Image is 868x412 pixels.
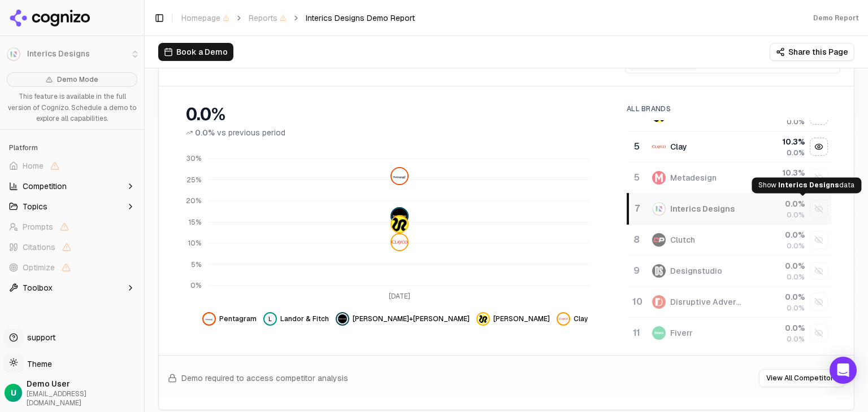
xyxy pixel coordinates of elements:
div: All Brands [627,104,831,113]
div: Open Intercom Messenger [830,357,857,384]
span: Demo Mode [57,75,98,84]
tspan: [DATE] [389,292,410,301]
span: 0.0% [195,127,215,138]
img: designstudio [652,264,666,278]
span: 0.0% [787,335,805,344]
div: Interics Designs [670,203,735,214]
div: Clutch [670,234,695,246]
div: Demo Report [813,14,859,23]
span: 0.0% [787,242,805,251]
button: Toolbox [5,279,140,297]
tspan: 5% [191,260,201,269]
p: Show data [758,181,854,190]
div: Clay [670,141,687,152]
tspan: 30% [186,155,201,164]
tr: 8clutchClutch0.0%0.0%Show clutch data [628,225,831,256]
span: U [11,387,16,398]
button: Show interics designs data [810,200,828,218]
span: Homepage [181,12,229,24]
span: [EMAIL_ADDRESS][DOMAIN_NAME] [27,389,140,407]
img: fiverr [652,326,666,340]
tspan: 20% [186,197,201,206]
button: Competition [5,177,140,195]
span: L [266,314,275,323]
p: This feature is available in the full version of Cognizo. Schedule a demo to explore all capabili... [7,91,137,125]
span: 0.0% [787,148,805,157]
span: Home [23,160,44,172]
span: Interics Designs Demo Report [306,12,415,24]
span: Demo required to access competitor analysis [181,372,348,384]
button: Share this Page [770,43,854,61]
img: siegel+gale [392,208,407,224]
button: Show metadesign data [810,169,828,187]
tr: 5clayClay10.3%0.0%Hide clay data [628,132,831,163]
span: Optimize [23,262,55,273]
span: Interics Designs [778,181,839,190]
div: 0.0 % [753,291,804,303]
span: Landor & Fitch [280,314,329,323]
div: 10 [632,295,641,309]
tr: 11fiverrFiverr0.0%0.0%Show fiverr data [628,318,831,349]
div: 11 [632,326,641,340]
tr: 5metadesignMetadesign10.3%0.0%Show metadesign data [628,163,831,194]
button: Book a Demo [158,43,233,61]
button: Show disruptive advertising data [810,293,828,311]
span: Clay [574,314,588,323]
img: clay [652,140,666,154]
div: 9 [632,264,641,278]
span: 0.0% [787,117,805,126]
span: Prompts [23,221,53,233]
div: 0.0% [186,104,604,125]
img: metadesign [652,171,666,185]
button: Hide pentagram data [202,312,257,326]
img: pentagram [392,169,407,185]
img: disruptive advertising [652,295,666,309]
img: wolff olins [392,216,407,232]
img: siegel+gale [338,314,347,323]
button: Show designstudio data [810,262,828,280]
tspan: 15% [189,218,201,227]
span: Topics [23,201,47,212]
span: [PERSON_NAME] [493,314,550,323]
span: Toolbox [23,282,53,293]
button: Hide siegel+gale data [336,312,470,326]
button: View All Competitors [759,369,845,387]
div: 8 [632,233,641,247]
div: Disruptive Advertising [670,296,744,308]
div: 5 [632,140,641,154]
img: clay [559,314,568,323]
img: pentagram [205,314,214,323]
span: 0.0% [787,273,805,282]
tr: 7interics designsInterics Designs0.0%0.0%Show interics designs data [628,194,831,225]
div: 0.0 % [753,229,804,240]
img: clay [392,234,407,250]
div: Designstudio [670,265,722,277]
div: 0.0 % [753,198,804,209]
span: Citations [23,242,55,253]
span: support [23,332,55,343]
tr: 10disruptive advertisingDisruptive Advertising0.0%0.0%Show disruptive advertising data [628,287,831,318]
span: [PERSON_NAME]+[PERSON_NAME] [353,314,470,323]
span: 0.0% [787,211,805,220]
button: Hide clay data [810,138,828,156]
div: 5 [632,171,641,185]
div: 0.0 % [753,260,804,271]
div: Fiverr [670,327,693,339]
img: interics designs [652,202,666,216]
button: Hide landor & fitch data [263,312,329,326]
div: 10.3 % [753,136,804,147]
div: Platform [5,139,140,157]
div: 10.3 % [753,167,804,178]
span: Reports [249,12,287,24]
span: vs previous period [217,127,285,138]
span: 0.0% [787,304,805,313]
span: Theme [23,359,52,369]
div: Metadesign [670,172,717,183]
button: Hide clay data [557,312,588,326]
span: Pentagram [219,314,257,323]
button: Show clutch data [810,231,828,249]
div: 0.0 % [753,322,804,334]
span: Demo User [27,378,140,389]
button: Topics [5,198,140,216]
tspan: 0% [190,282,201,291]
